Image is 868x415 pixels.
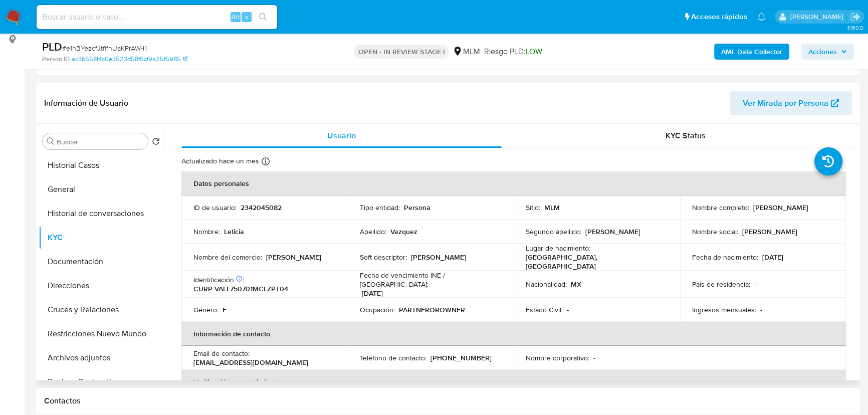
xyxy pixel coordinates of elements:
p: Nombre : [193,227,220,236]
p: Género : [193,305,219,314]
p: - [567,305,569,314]
a: Salir [850,12,860,22]
span: Alt [232,12,240,22]
p: OPEN - IN REVIEW STAGE I [354,45,449,59]
p: Teléfono de contacto : [360,353,426,362]
button: Cruces y Relaciones [39,298,164,322]
p: MLM [544,203,560,212]
button: Historial de conversaciones [39,201,164,226]
p: Persona [404,203,430,212]
input: Buscar [57,137,144,146]
p: Estado Civil : [526,305,563,314]
span: s [245,12,248,22]
button: Archivos adjuntos [39,346,164,370]
p: Nacionalidad : [526,280,567,289]
p: PARTNEROROWNER [399,305,465,314]
button: Restricciones Nuevo Mundo [39,322,164,346]
p: MX [571,280,581,289]
button: Documentación [39,250,164,274]
span: KYC Status [666,130,706,141]
p: [PERSON_NAME] [266,253,321,262]
b: AML Data Collector [721,44,782,60]
p: [PERSON_NAME] [585,227,640,236]
span: Acciones [808,44,837,60]
p: Leticia [224,227,244,236]
p: [GEOGRAPHIC_DATA], [GEOGRAPHIC_DATA] [526,253,664,271]
h1: Información de Usuario [44,98,128,108]
span: # e1hBYezcfJtfifnUaKPrAW41 [62,43,147,53]
b: Person ID [42,55,70,64]
button: General [39,177,164,201]
a: ac3b668f4c0e3523d58f6cf9a25f6985 [72,55,187,64]
p: - [760,305,762,314]
button: AML Data Collector [714,44,789,60]
span: Accesos rápidos [691,12,747,22]
span: LOW [525,46,542,57]
button: Ver Mirada por Persona [730,91,852,115]
p: [PERSON_NAME] [411,253,466,262]
button: Direcciones [39,274,164,298]
p: Ocupación : [360,305,395,314]
div: MLM [453,46,480,57]
button: Devices Geolocation [39,370,164,394]
p: [PHONE_NUMBER] [430,353,492,362]
p: Actualizado hace un mes [181,156,259,166]
p: Ingresos mensuales : [692,305,756,314]
button: KYC [39,226,164,250]
p: Fecha de vencimiento INE / [GEOGRAPHIC_DATA] : [360,271,502,289]
span: Usuario [327,130,356,141]
p: Sitio : [526,203,540,212]
p: Nombre corporativo : [526,353,589,362]
a: Notificaciones [757,13,766,21]
button: search-icon [253,10,273,24]
p: 2342045082 [241,203,282,212]
p: [DATE] [362,289,383,298]
p: Email de contacto : [193,349,250,358]
p: Segundo apellido : [526,227,581,236]
p: Nombre del comercio : [193,253,262,262]
span: 3.160.0 [846,24,863,32]
p: F [223,305,227,314]
p: erika.juarez@mercadolibre.com.mx [790,12,846,22]
span: Riesgo PLD: [484,46,542,57]
p: CURP VALL750701MCLZPT04 [193,284,288,293]
p: Lugar de nacimiento : [526,244,590,253]
p: - [754,280,756,289]
b: PLD [42,39,62,55]
p: [EMAIL_ADDRESS][DOMAIN_NAME] [193,358,308,367]
th: Información de contacto [181,322,846,346]
th: Datos personales [181,171,846,195]
p: Nombre social : [692,227,738,236]
p: Tipo entidad : [360,203,400,212]
p: ID de usuario : [193,203,237,212]
button: Acciones [801,44,854,60]
p: País de residencia : [692,280,750,289]
p: - [593,353,595,362]
button: Buscar [47,137,55,145]
button: Volver al orden por defecto [152,137,160,148]
input: Buscar usuario o caso... [37,11,277,24]
button: Historial Casos [39,153,164,177]
p: Nombre completo : [692,203,749,212]
span: Ver Mirada por Persona [743,91,828,115]
p: Identificación : [193,275,244,284]
p: Soft descriptor : [360,253,407,262]
p: Vazquez [390,227,417,236]
p: Apellido : [360,227,386,236]
th: Verificación y cumplimiento [181,370,846,394]
p: [PERSON_NAME] [742,227,797,236]
p: [PERSON_NAME] [753,203,808,212]
h1: Contactos [44,396,852,406]
p: Fecha de nacimiento : [692,253,758,262]
p: [DATE] [762,253,783,262]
